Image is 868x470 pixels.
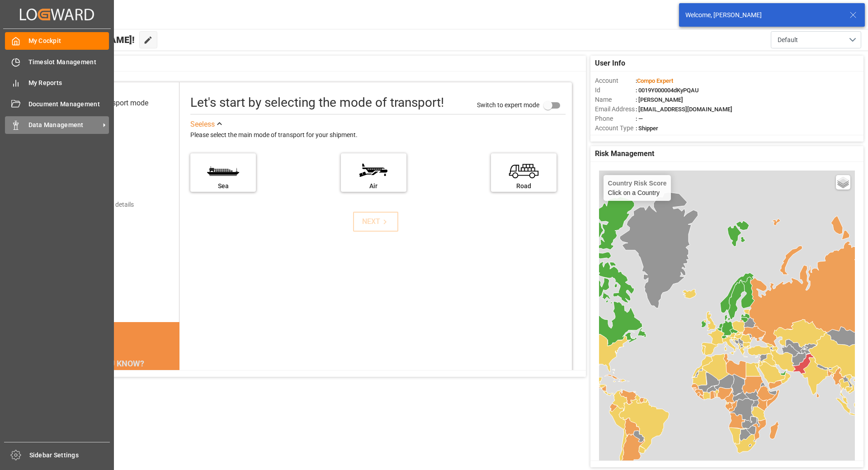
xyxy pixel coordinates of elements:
span: My Cockpit [28,36,109,46]
div: Please select the main mode of transport for your shipment. [190,130,566,141]
span: : — [636,115,643,122]
span: Email Address [595,104,636,114]
span: Data Management [28,120,100,130]
a: Layers [836,175,850,190]
span: : 0019Y000004dKyPQAU [636,87,699,94]
button: open menu [771,31,861,48]
span: Compo Expert [637,77,673,84]
span: : [636,77,673,84]
span: Phone [595,114,636,123]
span: Id [595,85,636,95]
span: : Shipper [636,125,658,132]
span: Sidebar Settings [29,451,110,460]
span: : [PERSON_NAME] [636,96,683,103]
h4: Country Risk Score [608,180,667,187]
a: Timeslot Management [5,53,109,71]
div: DID YOU KNOW? [49,354,179,373]
div: Air [345,181,402,191]
span: Account [595,76,636,85]
span: My Reports [28,78,109,88]
div: Click on a Country [608,180,667,196]
span: Document Management [28,100,109,109]
span: : [EMAIL_ADDRESS][DOMAIN_NAME] [636,106,732,113]
div: Let's start by selecting the mode of transport! [190,93,444,112]
span: Default [778,35,798,45]
span: User Info [595,58,625,69]
div: Road [495,181,552,191]
div: Welcome, [PERSON_NAME] [685,10,841,20]
span: Risk Management [595,148,654,159]
div: NEXT [362,216,390,227]
span: Name [595,95,636,104]
span: Timeslot Management [28,57,109,67]
span: Account Type [595,123,636,133]
span: Switch to expert mode [477,101,539,108]
span: Hello [PERSON_NAME]! [38,31,135,48]
div: See less [190,119,215,130]
div: Sea [195,181,251,191]
a: My Cockpit [5,32,109,50]
button: NEXT [353,212,398,232]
